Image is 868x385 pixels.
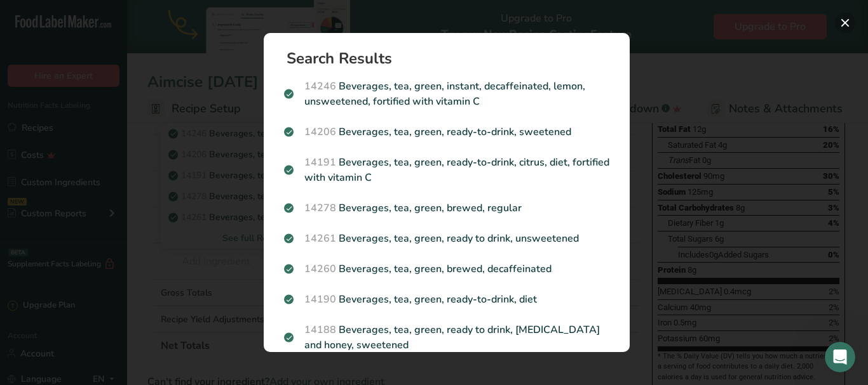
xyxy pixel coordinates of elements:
span: 14261 [304,232,336,245]
span: 14246 [304,79,336,93]
span: 14278 [304,201,336,215]
p: Beverages, tea, green, instant, decaffeinated, lemon, unsweetened, fortified with vitamin C [284,79,609,109]
h1: Search Results [287,51,617,66]
iframe: Intercom live chat [825,342,855,372]
span: 14188 [304,323,336,337]
p: Beverages, tea, green, ready-to-drink, citrus, diet, fortified with vitamin C [284,155,609,185]
p: Beverages, tea, green, ready-to-drink, diet [284,292,609,307]
p: Beverages, tea, green, brewed, decaffeinated [284,261,609,277]
p: Beverages, tea, green, ready to drink, [MEDICAL_DATA] and honey, sweetened [284,322,609,353]
p: Beverages, tea, green, brewed, regular [284,200,609,216]
span: 14190 [304,292,336,306]
span: 14260 [304,262,336,276]
span: 14206 [304,125,336,139]
p: Beverages, tea, green, ready to drink, unsweetened [284,231,609,246]
p: Beverages, tea, green, ready-to-drink, sweetened [284,124,609,140]
span: 14191 [304,155,336,169]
